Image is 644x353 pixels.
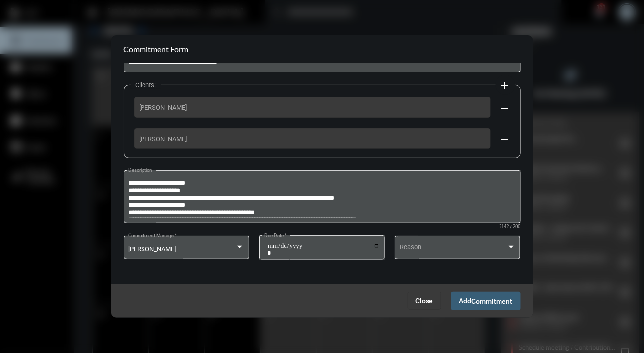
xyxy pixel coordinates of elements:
[140,104,485,111] span: [PERSON_NAME]
[500,102,511,114] mat-icon: remove
[500,224,521,230] mat-hint: 2142 / 200
[472,297,513,305] span: Commitment
[131,81,161,89] label: Clients:
[128,245,176,253] span: [PERSON_NAME]
[416,297,433,305] span: Close
[500,134,511,145] mat-icon: remove
[451,292,521,310] button: AddCommitment
[459,297,513,305] span: Add
[140,135,485,142] span: [PERSON_NAME]
[500,80,511,92] mat-icon: add
[124,44,189,54] h2: Commitment Form
[408,292,441,310] button: Close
